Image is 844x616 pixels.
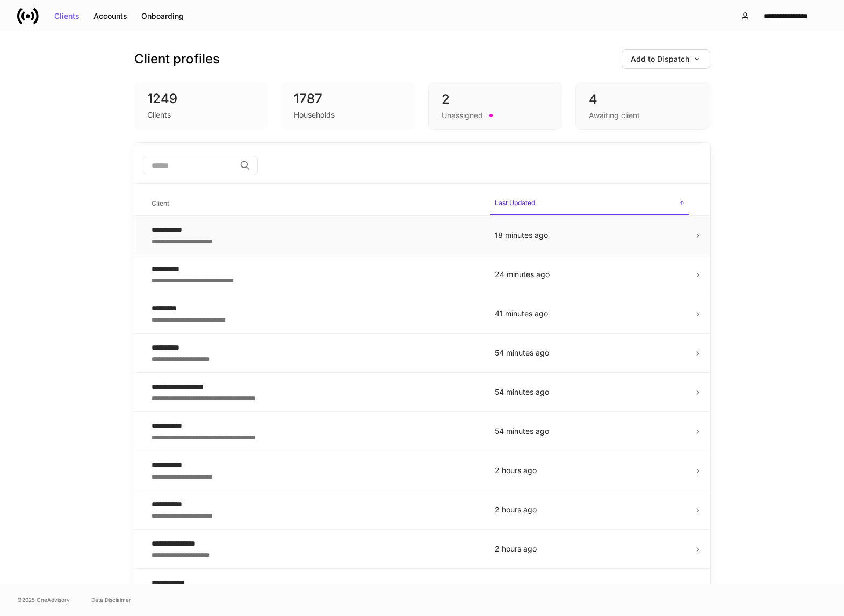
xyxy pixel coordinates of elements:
[589,91,696,108] div: 4
[490,192,689,215] span: Last Updated
[622,49,710,69] button: Add to Dispatch
[495,504,685,515] p: 2 hours ago
[495,426,685,437] p: 54 minutes ago
[47,8,86,25] button: Clients
[495,269,685,280] p: 24 minutes ago
[294,90,402,107] div: 1787
[428,82,562,130] div: 2Unassigned
[147,193,482,215] span: Client
[495,543,685,554] p: 2 hours ago
[442,91,549,108] div: 2
[91,596,131,604] a: Data Disclaimer
[147,110,171,120] div: Clients
[442,110,483,121] div: Unassigned
[86,8,134,25] button: Accounts
[495,198,535,208] h6: Last Updated
[495,465,685,476] p: 2 hours ago
[575,82,710,130] div: 4Awaiting client
[495,387,685,397] p: 54 minutes ago
[495,308,685,319] p: 41 minutes ago
[495,230,685,241] p: 18 minutes ago
[495,347,685,358] p: 54 minutes ago
[294,110,335,120] div: Households
[141,12,184,20] div: Onboarding
[17,596,70,604] span: © 2025 OneAdvisory
[134,8,191,25] button: Onboarding
[93,12,127,20] div: Accounts
[589,110,640,121] div: Awaiting client
[147,90,256,107] div: 1249
[54,12,80,20] div: Clients
[152,198,169,208] h6: Client
[134,50,220,68] h3: Client profiles
[495,583,685,593] p: 2 hours ago
[631,55,701,63] div: Add to Dispatch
